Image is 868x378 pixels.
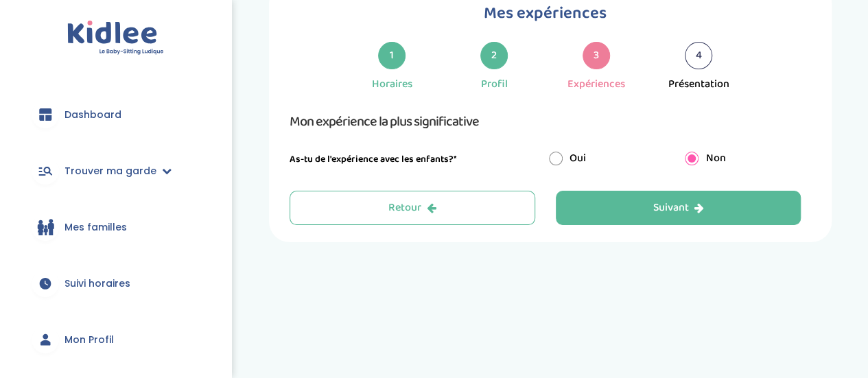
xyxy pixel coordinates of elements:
div: Présentation [668,76,729,93]
span: Mes familles [64,220,127,235]
div: Retour [388,200,436,216]
a: Mes familles [21,202,211,252]
a: Suivi horaires [21,259,211,308]
div: Oui [539,150,675,167]
a: Dashboard [21,90,211,139]
span: Mon Profil [64,333,114,347]
div: Horaires [372,76,412,93]
span: Trouver ma garde [64,164,156,178]
span: Suivi horaires [64,276,130,291]
span: Mon expérience la plus significative [290,110,479,132]
span: Dashboard [64,108,121,122]
div: Suivant [653,200,703,216]
div: 4 [685,42,712,69]
div: Expériences [567,76,625,93]
div: 2 [480,42,508,69]
div: 1 [378,42,406,69]
img: logo.svg [67,21,164,56]
a: Mon Profil [21,315,211,364]
div: Profil [481,76,508,93]
button: Retour [290,191,535,225]
a: Trouver ma garde [21,146,211,196]
div: Non [675,150,811,167]
label: As-tu de l'expérience avec les enfants?* [290,152,457,167]
div: 3 [583,42,610,69]
button: Suivant [556,191,801,225]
